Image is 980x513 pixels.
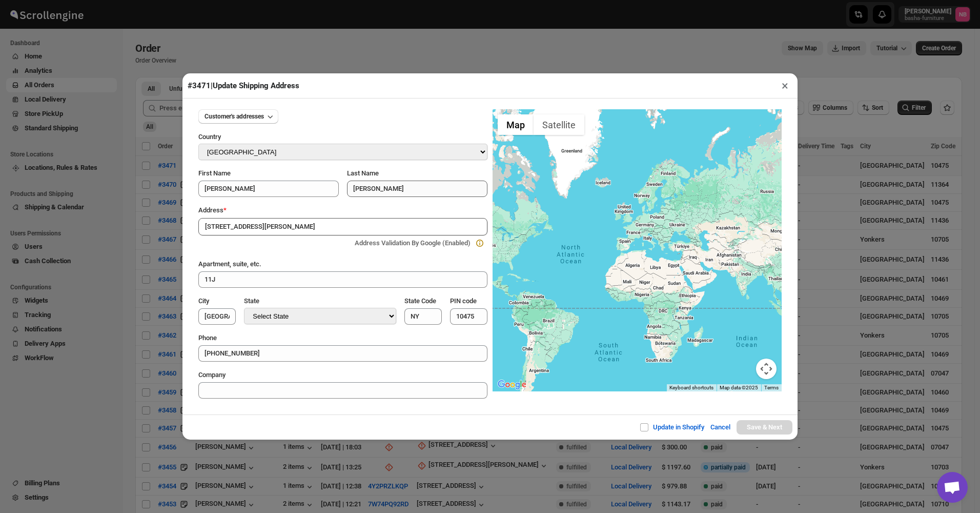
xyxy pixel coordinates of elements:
span: City [198,297,209,305]
div: Address [198,205,487,215]
div: State [244,296,396,308]
span: State Code [404,297,436,305]
button: Update in Shopify [634,417,710,438]
span: Map data ©2025 [720,385,758,390]
span: Customer's addresses [205,112,264,121]
input: Enter a address [198,218,487,235]
span: Update in Shopify [653,423,704,431]
a: Open chat [937,472,968,503]
span: PIN code [450,297,477,305]
a: Open this area in Google Maps (opens a new window) [495,378,529,391]
img: Google [495,378,529,391]
span: Apartment, suite, etc. [198,260,261,268]
button: Map camera controls [756,359,777,379]
button: Keyboard shortcuts [669,384,713,391]
button: Show street map [498,114,534,135]
button: Cancel [704,417,737,438]
span: First Name [198,169,231,177]
span: Last Name [347,169,379,177]
span: #3471 | Update Shipping Address [188,81,299,90]
div: Country [198,132,487,144]
span: Address Validation By Google (Enabled) [355,239,471,247]
button: Customer's addresses [198,109,278,124]
button: Show satellite imagery [534,114,584,135]
span: Company [198,371,226,379]
a: Terms [764,385,779,390]
button: × [778,78,792,93]
span: Phone [198,334,217,342]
